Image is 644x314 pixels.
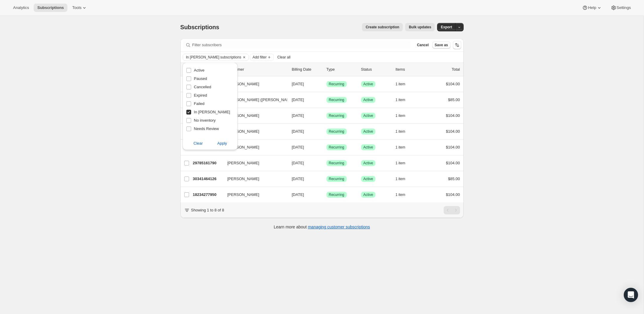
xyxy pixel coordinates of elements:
span: Create subscription [366,25,399,30]
div: Items [396,66,425,72]
span: [PERSON_NAME] [227,144,259,150]
span: Paused [194,76,207,81]
span: Help [588,5,596,10]
span: 1 item [396,161,405,165]
p: Learn more about [274,224,370,230]
span: Bulk updates [409,25,431,30]
span: $104.00 [446,113,460,118]
span: Active [363,161,373,165]
button: [PERSON_NAME] [224,190,284,199]
span: [DATE] [292,129,304,134]
button: Sort the results [453,41,461,49]
span: [DATE] [292,161,304,165]
span: 1 item [396,129,405,134]
span: Active [363,82,373,86]
button: Subscriptions [34,4,67,12]
span: [PERSON_NAME] [227,129,259,134]
button: [PERSON_NAME] [224,174,284,184]
p: 30341464126 [193,176,223,182]
span: Failed [194,101,204,106]
span: No inventory [194,118,216,123]
button: Clear all [275,54,293,61]
span: $85.00 [448,177,460,181]
button: 1 item [396,175,412,183]
div: 48657399870[PERSON_NAME][DATE]SuccessRecurringSuccessActive1 item$104.00 [193,127,460,136]
span: Recurring [329,129,344,134]
span: In [PERSON_NAME] [194,110,230,114]
span: $104.00 [446,192,460,197]
button: Save as [432,41,451,49]
span: Cancelled [194,85,211,89]
div: 29785161790[PERSON_NAME][DATE]SuccessRecurringSuccessActive1 item$104.00 [193,159,460,167]
span: [DATE] [292,113,304,118]
button: [PERSON_NAME] [224,158,284,168]
span: [DATE] [292,192,304,197]
span: 1 item [396,177,405,181]
button: Clear subscription status filter [182,139,214,148]
button: 1 item [396,96,412,104]
button: 1 item [396,191,412,199]
span: [PERSON_NAME] [227,192,259,198]
button: [PERSON_NAME] ([PERSON_NAME]) [224,95,284,105]
div: 50600411198[PERSON_NAME][DATE]SuccessRecurringSuccessActive1 item$104.00 [193,80,460,88]
span: Add filter [253,55,267,60]
div: 30341464126[PERSON_NAME][DATE]SuccessRecurringSuccessActive1 item$85.00 [193,175,460,183]
span: Save as [435,43,448,47]
span: Settings [617,5,631,10]
span: Analytics [13,5,29,10]
button: Settings [607,4,634,12]
span: Subscriptions [180,24,219,30]
button: Apply subscription status filter [207,139,238,148]
span: 1 item [396,192,405,197]
button: [PERSON_NAME] [224,79,284,89]
button: 1 item [396,159,412,167]
span: Active [363,192,373,197]
span: In [PERSON_NAME] subscriptions [186,55,241,60]
span: Tools [72,5,81,10]
button: 1 item [396,112,412,120]
span: Needs Review [194,126,219,131]
span: Active [363,177,373,181]
span: $104.00 [446,161,460,165]
span: Active [363,145,373,150]
button: Bulk updates [405,23,435,31]
span: [PERSON_NAME] [227,113,259,119]
div: IDCustomerBilling DateTypeStatusItemsTotal [193,66,460,72]
a: managing customer subscriptions [308,225,370,229]
span: Cancel [417,43,428,47]
span: Active [363,129,373,134]
div: Type [326,66,356,72]
span: 1 item [396,82,405,86]
p: Billing Date [292,66,322,72]
span: [PERSON_NAME] [227,176,259,182]
button: Help [578,4,606,12]
span: Recurring [329,145,344,150]
button: Tools [69,4,91,12]
span: $104.00 [446,145,460,149]
span: Expired [194,93,207,98]
input: Filter subscribers [192,41,411,49]
button: Analytics [10,4,32,12]
span: Apply [217,140,227,146]
span: 1 item [396,113,405,118]
span: [DATE] [292,82,304,86]
span: [DATE] [292,145,304,149]
span: [PERSON_NAME] [227,160,259,166]
button: In Dunning subscriptions [183,54,241,61]
span: 1 item [396,145,405,150]
span: [DATE] [292,98,304,102]
span: [PERSON_NAME] [227,81,259,87]
span: [DATE] [292,177,304,181]
span: Recurring [329,192,344,197]
p: Total [452,66,460,72]
button: [PERSON_NAME] [224,127,284,136]
span: 1 item [396,98,405,102]
span: Subscriptions [37,5,64,10]
p: 29785161790 [193,160,223,166]
div: 18234277950[PERSON_NAME][DATE]SuccessRecurringSuccessActive1 item$104.00 [193,191,460,199]
button: 1 item [396,143,412,151]
span: Export [441,25,452,30]
p: Showing 1 to 8 of 8 [191,207,224,213]
span: Clear all [277,55,290,60]
span: Recurring [329,82,344,86]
